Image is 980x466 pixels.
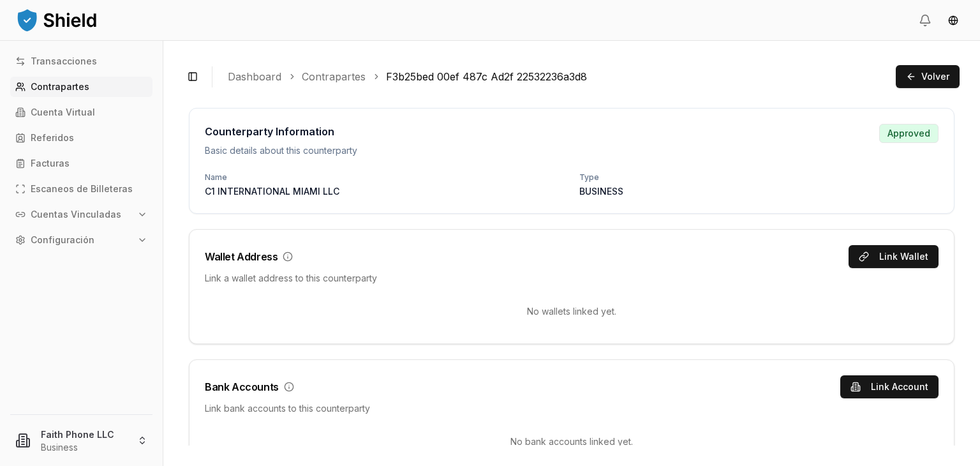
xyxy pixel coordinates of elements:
button: Configuración [10,230,152,250]
p: Transacciones [31,57,97,66]
nav: breadcrumb [228,69,886,84]
p: Escaneos de Billeteras [31,184,133,193]
a: Contrapartes [302,69,366,84]
p: Cuenta Virtual [31,108,95,117]
h1: Counterparty Information [205,124,357,139]
a: Dashboard [228,69,281,84]
p: C1 INTERNATIONAL MIAMI LLC [205,185,564,198]
button: Cuentas Vinculadas [10,204,152,225]
p: Contrapartes [31,82,89,91]
p: No wallets linked yet. [205,305,939,318]
p: Cuentas Vinculadas [31,210,121,219]
button: Link Account [840,375,939,398]
p: Basic details about this counterparty [205,144,357,157]
button: Link Wallet [849,245,939,268]
div: Link bank accounts to this counterparty [205,402,939,415]
a: Facturas [10,153,152,174]
p: Referidos [31,133,74,142]
p: Configuración [31,236,94,244]
p: BUSINESS [579,185,939,198]
p: Business [41,441,127,454]
span: Volver [921,70,949,83]
div: Link a wallet address to this counterparty [205,272,939,285]
div: Bank Accounts [205,382,279,392]
p: Facturas [31,159,70,168]
a: Contrapartes [10,77,152,97]
label: Name [205,172,564,183]
button: Faith Phone LLCBusiness [5,420,158,461]
button: Volver [896,65,960,88]
p: No bank accounts linked yet. [205,435,939,448]
a: Escaneos de Billeteras [10,179,152,199]
img: ShieldPay Logo [15,7,98,33]
a: Referidos [10,128,152,148]
a: Transacciones [10,51,152,71]
p: Faith Phone LLC [41,428,127,441]
a: F3b25bed 00ef 487c Ad2f 22532236a3d8 [386,69,587,84]
div: Wallet Address [205,252,278,262]
label: Type [579,172,939,183]
a: Cuenta Virtual [10,102,152,123]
